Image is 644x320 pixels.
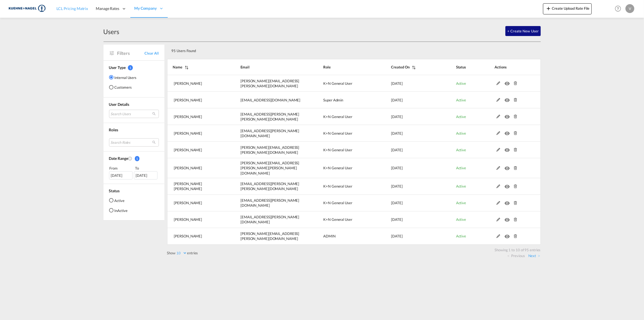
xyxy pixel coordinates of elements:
td: Super Admin [309,92,377,108]
span: [EMAIL_ADDRESS][PERSON_NAME][DOMAIN_NAME] [240,129,299,138]
button: + Create New User [505,26,540,36]
td: K+N General User [309,108,377,125]
md-radio-button: Active [109,198,128,203]
div: [DATE] [109,171,133,180]
td: K+N General User [309,75,377,92]
td: K+N General User [309,158,377,178]
span: Roles [109,127,118,132]
span: [DATE] [391,98,403,102]
td: ruth.njoroge@kuehne-nagel.com [227,158,309,178]
span: Filters [117,50,145,56]
span: [PERSON_NAME] [174,201,202,205]
span: Active [456,98,466,102]
span: From To [DATE][DATE] [109,165,159,179]
span: K+N General User [323,184,352,188]
td: Ramunas Uldukis [167,125,227,142]
md-icon: Created On [128,156,133,161]
th: Status [442,59,481,75]
span: [PERSON_NAME] [174,166,202,170]
td: Aenis Lankenau [167,178,227,195]
span: 1 [135,156,140,161]
span: [PERSON_NAME] [174,81,202,86]
td: 2025-07-17 [377,108,442,125]
div: Showing 1 to 10 of 95 entries [170,245,541,252]
span: [DATE] [391,148,403,152]
span: Date Range [109,156,128,161]
td: Thomas Harder [167,142,227,158]
span: K+N General User [323,148,352,152]
span: [EMAIL_ADDRESS][PERSON_NAME][PERSON_NAME][DOMAIN_NAME] [240,112,299,121]
label: Show entries [167,250,198,255]
span: Active [456,234,466,238]
span: [PERSON_NAME] [174,148,202,152]
span: Active [456,217,466,222]
span: [EMAIL_ADDRESS][PERSON_NAME][DOMAIN_NAME] [240,215,299,224]
span: [DATE] [391,166,403,170]
td: carolina.goncalves@kuehne-nagel.com [227,108,309,125]
span: [PERSON_NAME] [174,131,202,135]
select: Showentries [175,251,187,255]
span: Active [456,166,466,170]
span: Active [456,131,466,135]
td: ramunas.uldukis@kuehne-nagel.com [227,125,309,142]
span: [DATE] [391,114,403,119]
td: K+N General User [309,142,377,158]
td: 2025-08-05 [377,92,442,108]
span: K+N General User [323,81,352,86]
a: Previous [507,253,525,258]
span: ADMIN [323,234,336,238]
span: [EMAIL_ADDRESS][DOMAIN_NAME] [240,98,300,102]
span: [PERSON_NAME][EMAIL_ADDRESS][PERSON_NAME][DOMAIN_NAME] [240,79,299,88]
span: [DATE] [391,184,403,188]
span: [PERSON_NAME][EMAIL_ADDRESS][PERSON_NAME][DOMAIN_NAME] [240,145,299,155]
span: [PERSON_NAME] [174,217,202,222]
span: [DATE] [391,81,403,86]
md-icon: icon-eye [505,130,512,134]
td: myonghan.ahn@kuehne-nagel.com [227,195,309,211]
span: Clear All [144,51,159,56]
md-radio-button: Customers [109,85,137,90]
span: [PERSON_NAME][EMAIL_ADDRESS][PERSON_NAME][PERSON_NAME][DOMAIN_NAME] [240,161,299,175]
td: macarena.montaner@kuehne-nagel.com [227,211,309,228]
td: 2025-07-01 [377,142,442,158]
td: 2025-08-14 [377,75,442,92]
div: From [109,165,133,171]
span: Super Admin [323,98,343,102]
span: [EMAIL_ADDRESS][PERSON_NAME][DOMAIN_NAME] [240,198,299,208]
md-icon: icon-eye [505,233,512,237]
span: K+N General User [323,131,352,135]
span: Status [109,188,120,193]
div: Help [613,4,625,14]
td: 2025-05-27 [377,195,442,211]
md-icon: icon-plus 400-fg [545,5,552,12]
md-radio-button: Internal Users [109,75,137,80]
th: Actions [481,59,541,75]
md-icon: icon-eye [505,200,512,204]
td: K+N General User [309,178,377,195]
span: [DATE] [391,131,403,135]
span: K+N General User [323,201,352,205]
span: [PERSON_NAME][EMAIL_ADDRESS][PERSON_NAME][DOMAIN_NAME] [240,231,299,241]
md-radio-button: InActive [109,208,128,213]
div: 95 Users Found [169,44,502,55]
div: To [135,165,159,171]
span: LCL Pricing Matrix [56,6,88,11]
span: [PERSON_NAME] [174,98,202,102]
th: Created On [377,59,442,75]
button: icon-plus 400-fgCreate Upload Rate File [543,3,592,14]
span: [PERSON_NAME] [PERSON_NAME] [174,181,202,191]
td: 2025-06-20 [377,158,442,178]
span: User Type [109,65,126,70]
span: Active [456,114,466,119]
td: Dinesh Kumar [167,92,227,108]
td: Carolina Gonçalves [167,108,227,125]
span: [DATE] [391,217,403,222]
md-icon: icon-eye [505,183,512,187]
span: My Company [134,6,157,11]
td: ADMIN [309,228,377,245]
span: Active [456,148,466,152]
td: 2025-06-04 [377,178,442,195]
span: Active [456,81,466,86]
td: ravikumar.baniya@freightify.in [227,228,309,245]
span: K+N General User [323,166,352,170]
